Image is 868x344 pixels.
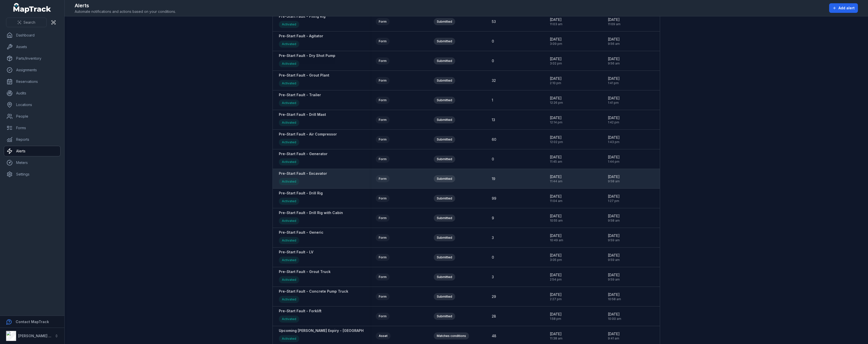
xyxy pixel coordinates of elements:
[23,20,35,25] span: Search
[608,140,620,144] span: 1:43 pm
[608,194,620,199] span: [DATE]
[4,88,60,98] a: Audits
[550,115,562,124] time: 5/9/2025, 12:14:08 PM
[608,76,620,85] time: 10/7/2025, 1:41:02 PM
[550,272,562,282] time: 5/7/2025, 2:54:30 PM
[608,135,620,144] time: 10/7/2025, 1:43:24 PM
[608,174,620,179] span: [DATE]
[434,175,455,182] div: Submitted
[4,123,60,133] a: Forms
[608,155,620,164] time: 10/7/2025, 1:44:32 PM
[434,18,455,25] div: Submitted
[279,257,299,264] div: Activated
[376,136,390,143] div: Form
[492,255,494,260] span: 0
[376,195,390,202] div: Form
[4,134,60,145] a: Reports
[608,194,620,203] time: 10/7/2025, 1:27:14 PM
[608,81,620,85] span: 1:41 pm
[279,53,335,58] strong: Pre-Start Fault - Dry Shot Pump
[550,292,562,301] time: 5/7/2025, 2:27:09 PM
[608,253,620,262] time: 5/22/2025, 9:59:32 AM
[492,19,496,24] span: 53
[550,155,562,160] span: [DATE]
[550,253,562,262] time: 5/7/2025, 3:05:05 PM
[608,17,620,26] time: 5/22/2025, 11:09:48 AM
[279,230,323,235] strong: Pre-Start Fault - Generic
[4,42,60,52] a: Assets
[492,333,496,338] span: 48
[279,151,328,156] strong: Pre-Start Fault - Generator
[376,293,390,300] div: Form
[550,56,562,65] time: 5/21/2025, 3:02:41 PM
[492,58,494,63] span: 0
[492,157,494,162] span: 0
[608,160,620,164] span: 1:44 pm
[608,96,620,105] time: 10/7/2025, 1:41:31 PM
[838,6,855,11] span: Add alert
[608,179,620,183] span: 9:58 am
[550,253,562,258] span: [DATE]
[279,14,325,29] a: Pre-Start Fault - Piling RigActivated
[279,41,299,48] div: Activated
[376,77,390,84] div: Form
[608,238,620,242] span: 9:59 am
[550,17,562,22] span: [DATE]
[279,308,321,314] strong: Pre-Start Fault - Forklift
[279,316,299,323] div: Activated
[279,250,313,265] a: Pre-Start Fault - LVActivated
[279,171,327,186] a: Pre-Start Fault - ExcavatorActivated
[550,115,562,120] span: [DATE]
[608,258,620,262] span: 9:59 am
[550,160,562,164] span: 11:45 am
[608,76,620,81] span: [DATE]
[279,328,379,333] strong: Upcoming [PERSON_NAME] Expiry - [GEOGRAPHIC_DATA]
[608,312,621,321] time: 5/22/2025, 10:00:15 AM
[608,22,620,26] span: 11:09 am
[434,77,455,84] div: Submitted
[279,132,337,147] a: Pre-Start Fault - Air CompressorActivated
[608,331,620,340] time: 7/4/2025, 9:41:53 AM
[434,116,455,123] div: Submitted
[550,258,562,262] span: 3:05 pm
[550,194,562,203] time: 5/8/2025, 11:04:03 AM
[492,176,495,181] span: 19
[434,97,455,104] div: Submitted
[75,2,176,9] h2: Alerts
[279,210,343,215] strong: Pre-Start Fault - Drill Rig with Cabin
[4,77,60,87] a: Reservations
[279,276,299,283] div: Activated
[279,191,323,206] a: Pre-Start Fault - Drill RigActivated
[550,312,562,317] span: [DATE]
[279,21,299,28] div: Activated
[608,292,621,297] span: [DATE]
[279,151,328,167] a: Pre-Start Fault - GeneratorActivated
[279,73,329,88] a: Pre-Start Fault - Grout PlantActivated
[550,214,563,223] time: 5/8/2025, 10:55:37 AM
[492,137,496,142] span: 60
[550,61,562,65] span: 3:02 pm
[279,289,348,294] strong: Pre-Start Fault - Concrete Pump Truck
[608,37,620,46] time: 5/22/2025, 9:56:33 AM
[608,115,620,124] time: 10/7/2025, 1:42:41 PM
[4,53,60,63] a: Parts/Inventory
[829,3,858,13] button: Add alert
[279,73,329,78] strong: Pre-Start Fault - Grout Plant
[279,14,325,19] strong: Pre-Start Fault - Piling Rig
[376,175,390,182] div: Form
[550,233,563,238] span: [DATE]
[492,196,496,201] span: 99
[434,273,455,281] div: Submitted
[608,331,620,336] span: [DATE]
[279,112,326,127] a: Pre-Start Fault - Drill MastActivated
[376,273,390,281] div: Form
[376,313,390,320] div: Form
[376,57,390,64] div: Form
[434,195,455,202] div: Submitted
[4,65,60,75] a: Assignments
[608,61,620,65] span: 9:56 am
[376,38,390,45] div: Form
[550,331,562,340] time: 4/1/2025, 11:38:04 AM
[279,139,299,146] div: Activated
[4,146,60,156] a: Alerts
